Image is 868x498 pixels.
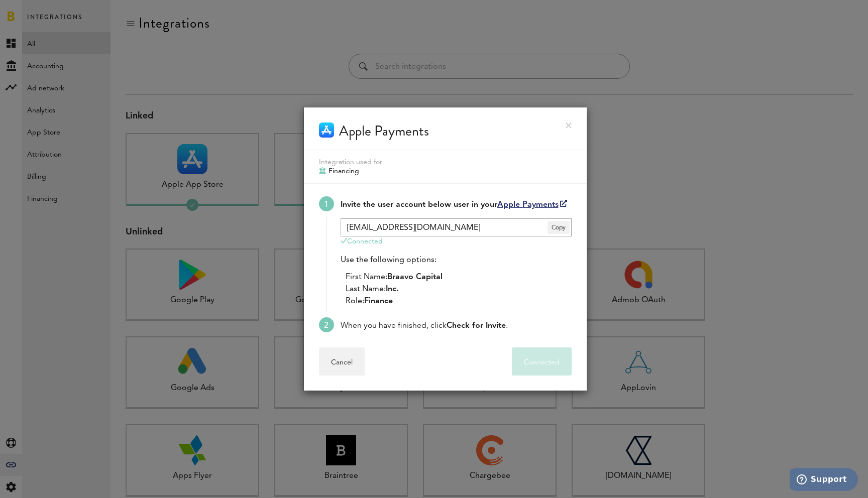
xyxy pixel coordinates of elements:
li: Last Name: [346,283,572,295]
button: Connected [512,347,572,376]
img: Apple Payments [319,122,334,138]
span: Braavo Capital [387,273,443,281]
a: Apple Payments [497,201,567,209]
iframe: Opens a widget where you can find more information [790,468,858,493]
span: Inc. [386,285,399,293]
span: Check for Invite [447,322,506,330]
div: When you have finished, click . [341,320,572,332]
li: First Name: [346,271,572,283]
span: Copy [548,221,570,234]
div: Apple Payments [339,122,429,140]
div: Use the following options: [341,254,572,307]
span: Financing [329,167,359,176]
button: Cancel [319,347,365,376]
div: Integration used for [319,158,572,167]
li: Role: [346,295,572,307]
span: Finance [364,297,393,305]
div: Connected [341,236,572,246]
div: Invite the user account below user in your [341,199,572,211]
